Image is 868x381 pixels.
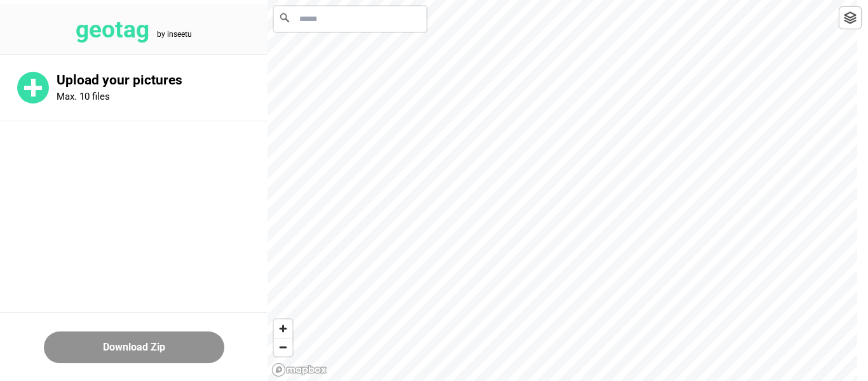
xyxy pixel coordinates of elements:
p: Max. 10 files [57,91,110,102]
input: Search [274,6,426,32]
button: Download Zip [44,331,224,363]
img: toggleLayer [844,11,857,24]
p: Upload your pictures [57,72,268,88]
button: Zoom out [274,338,292,356]
tspan: geotag [76,16,149,43]
a: Mapbox logo [271,363,327,377]
tspan: by inseetu [157,30,192,39]
span: Zoom out [274,338,292,356]
button: Zoom in [274,319,292,338]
